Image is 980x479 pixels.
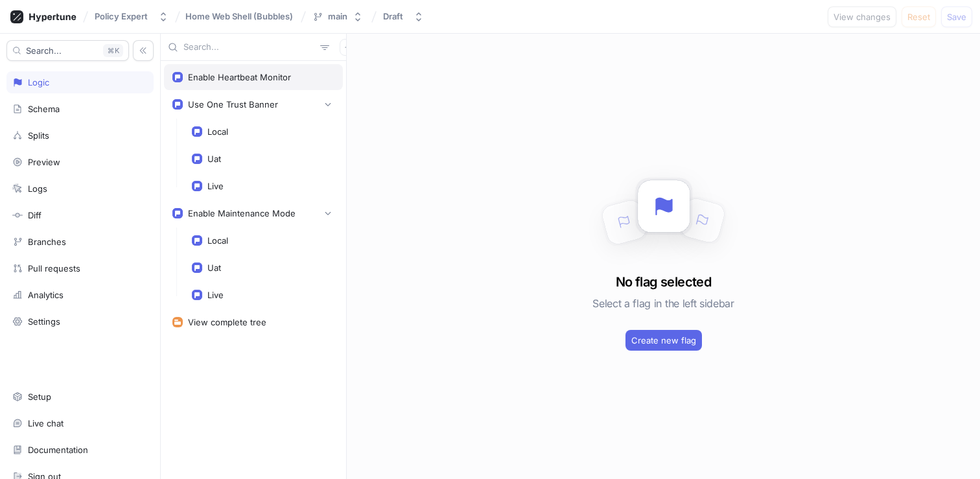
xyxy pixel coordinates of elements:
[207,126,228,137] div: Local
[95,11,148,22] div: Policy Expert
[188,99,278,110] div: Use One Trust Banner
[28,210,41,220] div: Diff
[188,317,266,327] div: View complete tree
[941,6,972,27] button: Save
[834,13,891,21] span: View changes
[89,6,174,27] button: Policy Expert
[902,6,936,27] button: Reset
[207,154,221,164] div: Uat
[103,44,123,57] div: K
[907,13,930,21] span: Reset
[207,235,228,246] div: Local
[947,13,966,21] span: Save
[28,77,49,88] div: Logic
[26,47,62,54] span: Search...
[592,292,734,315] h5: Select a flag in the left sidebar
[28,237,66,247] div: Branches
[328,11,347,22] div: main
[6,439,154,461] a: Documentation
[28,418,64,428] div: Live chat
[207,290,224,300] div: Live
[378,6,429,27] button: Draft
[207,181,224,191] div: Live
[28,263,80,274] div: Pull requests
[28,316,60,327] div: Settings
[28,183,47,194] div: Logs
[28,157,60,167] div: Preview
[6,40,129,61] button: Search...K
[28,104,60,114] div: Schema
[188,72,291,82] div: Enable Heartbeat Monitor
[207,263,221,273] div: Uat
[28,391,51,402] div: Setup
[185,12,293,21] span: Home Web Shell (Bubbles)
[307,6,368,27] button: main
[183,41,315,54] input: Search...
[625,330,702,351] button: Create new flag
[28,290,64,300] div: Analytics
[828,6,896,27] button: View changes
[383,11,403,22] div: Draft
[188,208,296,218] div: Enable Maintenance Mode
[631,336,696,344] span: Create new flag
[28,130,49,141] div: Splits
[616,272,711,292] h3: No flag selected
[28,445,88,455] div: Documentation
